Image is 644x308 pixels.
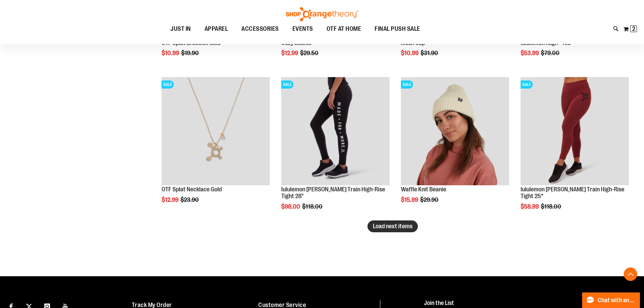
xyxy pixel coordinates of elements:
div: product [158,74,273,220]
img: Shop Orangetheory [285,7,359,21]
span: $53.99 [521,50,540,56]
span: $19.90 [181,50,200,56]
span: $23.90 [181,196,200,203]
img: Product image for lululemon Wunder Train High-Rise Tight 25” [521,77,629,185]
a: lululemon Align™ Tee [521,40,571,46]
a: lululemon [PERSON_NAME] Train High-Rise Tight 25” [521,186,624,199]
img: Product image for Waffle Knit Beanie [401,77,509,185]
a: Cozy Beanie [281,40,311,46]
a: Mesh Cap [401,40,425,46]
a: Product image for lululemon Wunder Train High-Rise Tight 25”SALE [521,77,629,186]
span: $15.99 [401,196,419,203]
a: Product image for lululemon Wunder Train High-Rise Tight 28"SALE [281,77,389,186]
span: FINAL PUSH SALE [375,21,420,37]
a: JUST IN [164,21,198,37]
a: OTF AT HOME [320,21,368,37]
span: 2 [632,25,635,32]
img: Product image for Splat Necklace Gold [162,77,270,185]
a: OTF Splat Bracelet Gold [162,40,220,46]
a: lululemon [PERSON_NAME] Train High-Rise Tight 28" [281,186,385,199]
span: SALE [521,80,533,89]
span: $31.90 [421,50,439,56]
span: SALE [162,80,174,89]
span: $10.99 [401,50,420,56]
img: Product image for lululemon Wunder Train High-Rise Tight 28" [281,77,389,185]
span: $118.00 [302,203,324,210]
span: $10.99 [162,50,180,56]
span: SALE [401,80,413,89]
a: Product image for Splat Necklace GoldSALE [162,77,270,186]
a: APPAREL [198,21,235,37]
span: Chat with an Expert [598,297,636,304]
a: OTF Splat Necklace Gold [162,186,222,193]
a: FINAL PUSH SALE [368,21,427,37]
span: SALE [281,80,293,89]
span: OTF AT HOME [327,21,361,37]
div: product [517,74,632,227]
span: Load next items [373,223,412,230]
span: $12.99 [281,50,299,56]
span: $58.99 [521,203,540,210]
button: Load next items [367,220,418,232]
div: product [398,74,512,220]
span: $29.50 [300,50,319,56]
span: JUST IN [170,21,191,37]
span: $118.00 [541,203,562,210]
span: ACCESSORIES [241,21,279,37]
a: Waffle Knit Beanie [401,186,446,193]
div: product [278,74,393,227]
button: Back To Top [624,267,637,281]
span: $12.99 [162,196,180,203]
button: Chat with an Expert [582,292,640,308]
a: ACCESSORIES [235,21,286,37]
a: Product image for Waffle Knit BeanieSALE [401,77,509,186]
span: $79.00 [541,50,560,56]
a: EVENTS [286,21,320,37]
span: EVENTS [292,21,313,37]
span: APPAREL [205,21,228,37]
span: $98.00 [281,203,301,210]
span: $29.90 [420,196,439,203]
